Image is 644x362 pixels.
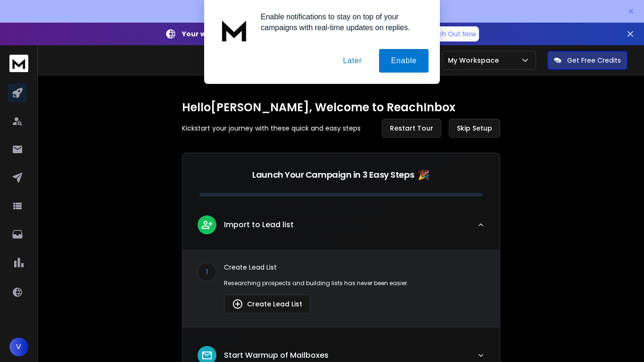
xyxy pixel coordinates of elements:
[224,219,294,230] p: Import to Lead list
[224,280,485,287] p: Researching prospects and building lists has never been easier.
[224,295,310,313] button: Create Lead List
[198,263,216,281] div: 1
[418,168,429,181] span: 🎉
[215,11,253,49] img: notification icon
[331,49,373,73] button: Later
[201,219,213,230] img: lead
[9,337,28,356] button: V
[224,263,485,272] p: Create Lead List
[182,249,500,327] div: leadImport to Lead list
[379,49,429,73] button: Enable
[182,123,361,133] p: Kickstart your journey with these quick and easy steps
[457,123,492,133] span: Skip Setup
[182,208,500,249] button: leadImport to Lead list
[382,119,441,138] button: Restart Tour
[182,100,500,115] h1: Hello [PERSON_NAME] , Welcome to ReachInbox
[232,298,243,310] img: lead
[224,350,329,361] p: Start Warmup of Mailboxes
[449,119,500,138] button: Skip Setup
[201,349,213,362] img: lead
[252,168,414,181] p: Launch Your Campaign in 3 Easy Steps
[253,11,429,33] div: Enable notifications to stay on top of your campaigns with real-time updates on replies.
